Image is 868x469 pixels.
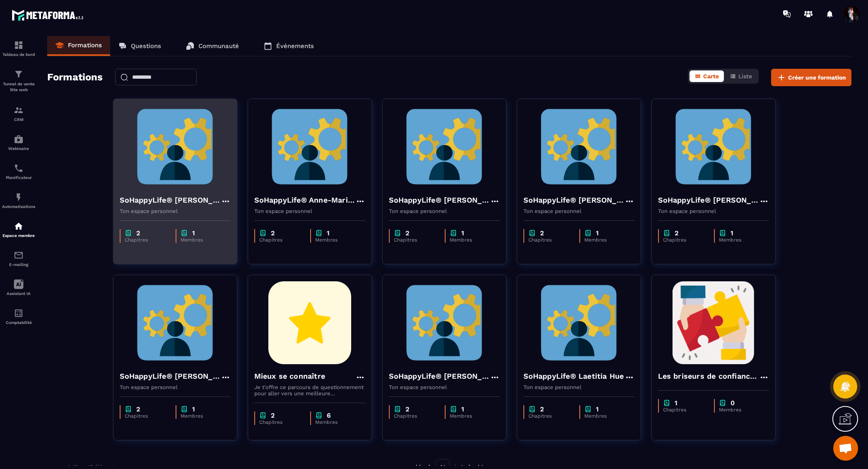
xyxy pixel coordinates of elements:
img: scheduler [14,163,24,173]
h4: SoHappyLife® [PERSON_NAME] [658,194,759,206]
p: 2 [271,411,275,419]
img: chapter [394,229,401,237]
p: Membres [450,237,492,243]
img: formation-background [254,281,365,364]
img: chapter [450,229,457,237]
a: Formations [47,36,110,56]
img: formation-background [120,281,231,364]
h4: Mieux se connaître [254,370,325,382]
p: Questions [131,42,161,50]
img: automations [14,134,24,144]
img: formation-background [658,105,769,188]
img: formation [14,40,24,50]
img: formation-background [523,281,634,364]
p: Planificateur [2,175,35,180]
p: 2 [136,229,140,237]
p: Chapitres [259,237,302,243]
h4: SoHappyLife® Laetitia Hue [523,370,624,382]
p: Membres [719,407,761,413]
a: automationsautomationsAutomatisations [2,186,35,215]
img: chapter [315,411,323,419]
p: Ton espace personnel [120,208,231,214]
img: formation-background [120,105,231,188]
span: Créer une formation [788,73,846,82]
p: 1 [596,405,599,413]
p: Membres [181,237,222,243]
img: formation-background [254,105,365,188]
a: formation-backgroundSoHappyLife® [PERSON_NAME]Ton espace personnelchapter2Chapitreschapter1Membres [113,99,248,275]
p: Formations [68,41,102,49]
a: Communauté [178,36,247,56]
p: E-mailing [2,262,35,267]
p: 6 [327,411,331,419]
img: chapter [394,405,401,413]
a: Assistant IA [2,273,35,302]
img: chapter [125,405,132,413]
button: Créer une formation [771,69,851,86]
p: Chapitres [528,413,571,419]
p: Communauté [198,42,239,50]
p: Chapitres [394,237,436,243]
p: Chapitres [663,237,706,243]
p: 1 [327,229,330,237]
p: Membres [584,237,626,243]
p: Automatisations [2,204,35,209]
a: emailemailE-mailing [2,244,35,273]
img: chapter [450,405,457,413]
p: 2 [675,229,678,237]
img: chapter [719,229,726,237]
p: Tunnel de vente Site web [2,81,35,93]
a: formation-backgroundSoHappyLife® [PERSON_NAME]Ton espace personnelchapter2Chapitreschapter1Membres [382,99,517,275]
img: formation [14,105,24,115]
p: Ton espace personnel [389,208,500,214]
a: automationsautomationsEspace membre [2,215,35,244]
h2: Formations [47,69,103,86]
p: 2 [540,229,544,237]
p: Ton espace personnel [120,384,231,390]
img: chapter [663,399,670,407]
a: formation-backgroundSoHappyLife® Anne-Marine ALLEONTon espace personnelchapter2Chapitreschapter1M... [248,99,382,275]
p: Chapitres [259,419,302,425]
p: 2 [405,229,409,237]
img: formation-background [389,105,500,188]
a: Questions [110,36,169,56]
a: formation-backgroundSoHappyLife® [PERSON_NAME]Ton espace personnelchapter2Chapitreschapter1Membres [517,99,651,275]
img: email [14,250,24,260]
h4: SoHappyLife® [PERSON_NAME] [389,194,490,206]
p: Chapitres [125,237,167,243]
a: formationformationTableau de bord [2,34,35,63]
a: formation-backgroundSoHappyLife® Laetitia HueTon espace personnelchapter2Chapitreschapter1Membres [517,275,651,451]
button: Carte [690,70,724,82]
p: 1 [461,229,464,237]
p: Ton espace personnel [523,384,634,390]
a: formation-backgroundMieux se connaîtreJe t'offre ce parcours de questionnement pour aller vers un... [248,275,382,451]
p: 2 [405,405,409,413]
p: CRM [2,117,35,122]
a: formation-backgroundSoHappyLife® [PERSON_NAME]Ton espace personnelchapter2Chapitreschapter1Membres [382,275,517,451]
p: Membres [315,237,357,243]
a: formation-backgroundLes briseurs de confiance dans l'entreprisechapter1Chapitreschapter0Membres [651,275,786,451]
img: chapter [125,229,132,237]
p: Je t'offre ce parcours de questionnement pour aller vers une meilleure connaissance de toi et de ... [254,384,365,396]
p: Ton espace personnel [254,208,365,214]
p: Membres [584,413,626,419]
p: Ton espace personnel [523,208,634,214]
p: 1 [675,399,678,407]
img: chapter [181,229,188,237]
p: 1 [461,405,464,413]
p: 1 [596,229,599,237]
p: Chapitres [663,407,706,413]
p: 1 [192,405,195,413]
p: Assistant IA [2,291,35,296]
img: chapter [315,229,323,237]
a: formationformationCRM [2,99,35,128]
h4: SoHappyLife® [PERSON_NAME] [120,194,221,206]
img: chapter [259,229,267,237]
img: formation-background [389,281,500,364]
img: formation-background [523,105,634,188]
h4: Les briseurs de confiance dans l'entreprise [658,370,759,382]
p: 2 [136,405,140,413]
p: Chapitres [528,237,571,243]
img: chapter [584,405,592,413]
img: formation [14,69,24,79]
